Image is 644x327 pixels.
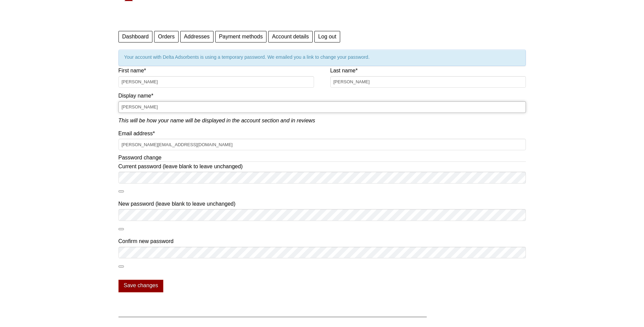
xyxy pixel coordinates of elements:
[118,154,526,162] legend: Password change
[118,265,124,268] button: Show password
[118,29,526,42] nav: Account pages
[118,162,526,171] label: Current password (leave blank to leave unchanged)
[118,199,526,208] label: New password (leave blank to leave unchanged)
[118,129,526,138] label: Email address
[118,66,314,75] label: First name
[154,31,178,42] a: Orders
[118,31,153,42] a: Dashboard
[215,31,266,42] a: Payment methods
[118,280,164,293] button: Save changes
[118,66,526,100] label: Display name
[118,118,315,123] em: This will be how your name will be displayed in the account section and in reviews
[314,31,340,42] a: Log out
[330,66,526,75] label: Last name
[118,190,124,192] button: Show password
[268,31,313,42] a: Account details
[118,237,526,246] label: Confirm new password
[118,50,526,66] div: Your account with Delta Adsorbents is using a temporary password. We emailed you a link to change...
[118,228,124,230] button: Show password
[180,31,214,42] a: Addresses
